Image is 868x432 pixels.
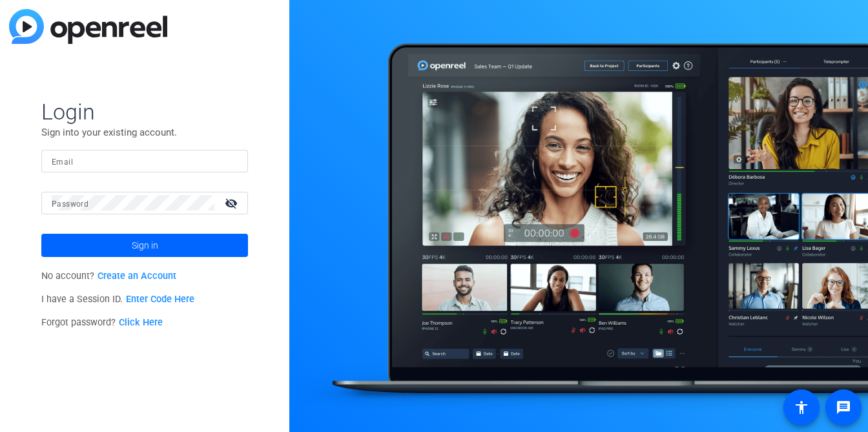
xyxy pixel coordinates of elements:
[41,98,248,125] span: Login
[794,400,809,415] mat-icon: accessibility
[98,271,176,282] a: Create an Account
[9,9,167,44] img: blue-gradient.svg
[52,158,73,167] mat-label: Email
[132,229,158,262] span: Sign in
[41,234,248,257] button: Sign in
[41,317,163,328] span: Forgot password?
[126,294,194,305] a: Enter Code Here
[217,194,248,212] mat-icon: visibility_off
[119,317,163,328] a: Click Here
[41,271,176,282] span: No account?
[836,400,851,415] mat-icon: message
[52,200,88,209] mat-label: Password
[41,125,248,139] p: Sign into your existing account.
[41,294,194,305] span: I have a Session ID.
[52,153,238,169] input: Enter Email Address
